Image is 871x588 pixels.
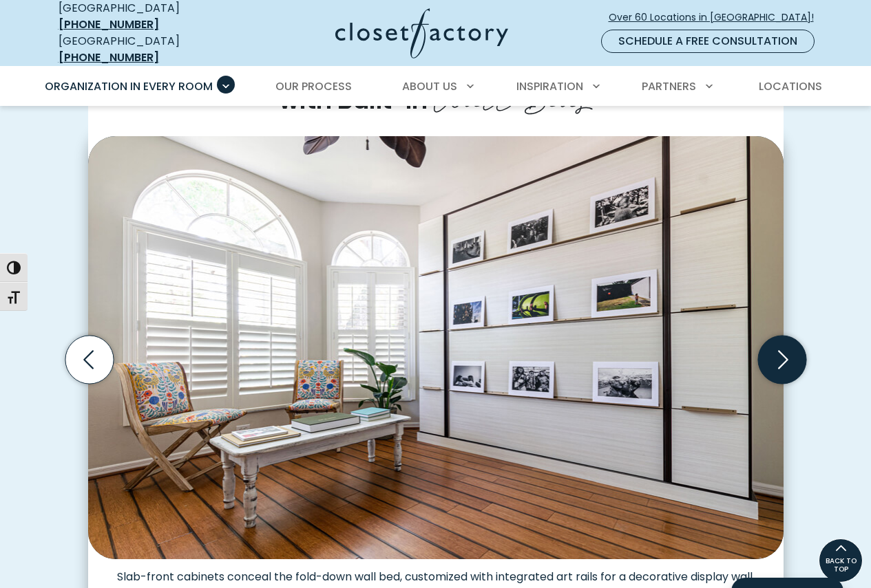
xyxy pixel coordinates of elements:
[516,78,583,94] span: Inspiration
[275,78,352,94] span: Our Process
[642,78,696,94] span: Partners
[88,136,784,559] img: Wall bed disguised as a photo gallery installation
[45,78,213,94] span: Organization in Every Room
[88,559,784,584] figcaption: Slab-front cabinets conceal the fold-down wall bed, customized with integrated art rails for a de...
[819,557,862,574] span: BACK TO TOP
[819,538,863,582] a: BACK TO TOP
[59,50,159,65] a: [PHONE_NUMBER]
[609,10,825,25] span: Over 60 Locations in [GEOGRAPHIC_DATA]!
[35,67,837,106] nav: Primary Menu
[601,30,815,53] a: Schedule a Free Consultation
[608,6,826,30] a: Over 60 Locations in [GEOGRAPHIC_DATA]!
[279,83,428,117] span: with Built-In
[60,330,119,389] button: Previous slide
[335,8,508,58] img: Closet Factory Logo
[402,78,457,94] span: About Us
[759,78,822,94] span: Locations
[753,330,812,389] button: Next slide
[59,17,159,32] a: [PHONE_NUMBER]
[59,33,227,66] div: [GEOGRAPHIC_DATA]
